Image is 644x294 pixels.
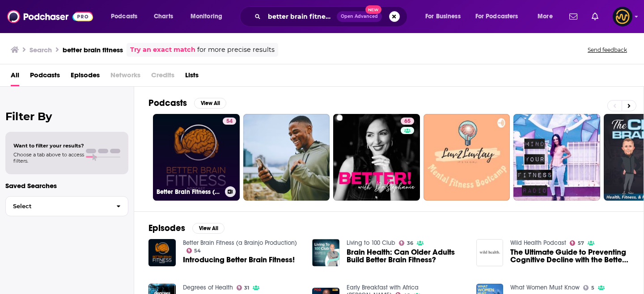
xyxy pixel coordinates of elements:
[197,45,275,55] span: for more precise results
[105,9,149,24] button: open menu
[5,110,128,123] h2: Filter By
[613,7,632,26] button: Show profile menu
[570,240,584,246] a: 57
[13,143,84,149] span: Want to filter your results?
[30,46,52,54] h3: Search
[510,284,580,291] a: What Women Must Know
[591,286,594,290] span: 5
[401,118,414,125] a: 65
[583,285,594,290] a: 5
[13,151,84,164] span: Choose a tab above to access filters.
[244,286,249,290] span: 31
[399,240,413,246] a: 36
[191,10,222,23] span: Monitoring
[223,118,236,125] a: 54
[184,9,234,24] button: open menu
[248,6,416,27] div: Search podcasts, credits, & more...
[585,46,630,54] button: Send feedback
[63,46,123,54] h3: better brain fitness
[510,239,566,247] a: Wild Health Podcast
[6,203,109,209] span: Select
[11,68,19,86] a: All
[404,117,411,126] span: 65
[71,68,100,86] a: Episodes
[613,7,632,26] span: Logged in as LowerStreet
[264,9,337,24] input: Search podcasts, credits, & more...
[226,117,233,126] span: 54
[148,223,185,234] h2: Episodes
[148,97,226,109] a: PodcastsView All
[153,114,240,201] a: 54Better Brain Fitness (a Brainjo Production)
[347,248,466,264] a: Brain Health: Can Older Adults Build Better Brain Fitness?
[148,223,225,234] a: EpisodesView All
[588,9,602,24] a: Show notifications dropdown
[7,8,93,25] img: Podchaser - Follow, Share and Rate Podcasts
[30,68,60,86] a: Podcasts
[419,9,472,24] button: open menu
[5,181,128,190] p: Saved Searches
[148,9,178,24] a: Charts
[425,10,461,23] span: For Business
[407,241,413,245] span: 36
[183,284,233,291] a: Degrees of Health
[194,249,201,253] span: 54
[578,241,584,245] span: 57
[194,98,226,109] button: View All
[312,239,339,266] img: Brain Health: Can Older Adults Build Better Brain Fitness?
[341,14,378,19] span: Open Advanced
[183,256,295,264] a: Introducing Better Brain Fitness!
[111,10,137,23] span: Podcasts
[347,239,395,247] a: Living to 100 Club
[192,223,225,234] button: View All
[237,285,250,290] a: 31
[154,10,173,23] span: Charts
[148,239,176,266] img: Introducing Better Brain Fitness!
[130,45,195,55] a: Try an exact match
[185,68,199,86] a: Lists
[5,196,128,216] button: Select
[186,248,201,253] a: 54
[337,11,382,22] button: Open AdvancedNew
[470,9,531,24] button: open menu
[510,248,629,264] a: The Ultimate Guide to Preventing Cognitive Decline with the Better Brain Fitness Podcast
[333,114,420,201] a: 65
[148,97,187,109] h2: Podcasts
[365,5,381,14] span: New
[183,239,297,247] a: Better Brain Fitness (a Brainjo Production)
[531,9,564,24] button: open menu
[538,10,553,23] span: More
[151,68,174,86] span: Credits
[157,188,221,196] h3: Better Brain Fitness (a Brainjo Production)
[566,9,581,24] a: Show notifications dropdown
[613,7,632,26] img: User Profile
[476,239,504,266] img: The Ultimate Guide to Preventing Cognitive Decline with the Better Brain Fitness Podcast
[110,68,140,86] span: Networks
[475,10,518,23] span: For Podcasters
